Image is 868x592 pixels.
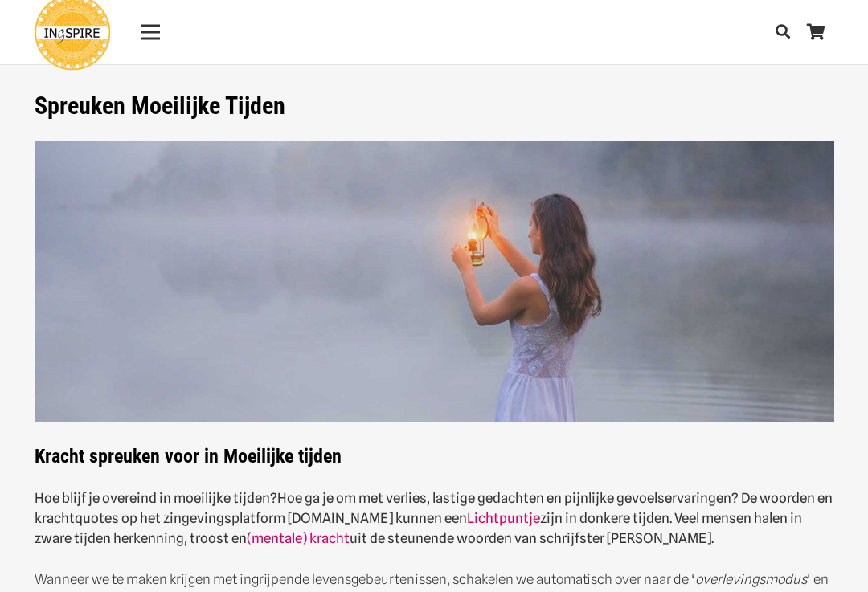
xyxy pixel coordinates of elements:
[247,530,350,546] a: (mentale) kracht
[467,510,540,526] a: Lichtpuntje
[35,445,342,467] strong: Kracht spreuken voor in Moeilijke tijden
[35,490,833,546] strong: Hoe ga je om met verlies, lastige gedachten en pijnlijke gevoelservaringen? De woorden en krachtq...
[35,92,834,120] h1: Spreuken Moeilijke Tijden
[129,12,170,52] a: Menu
[767,13,799,51] a: Zoeken
[35,490,277,506] strong: Hoe blijf je overeind in moeilijke tijden?
[695,571,807,587] em: overlevingsmodus
[35,141,834,423] img: Spreuken als steun en hoop in zware moeilijke tijden citaten van Ingspire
